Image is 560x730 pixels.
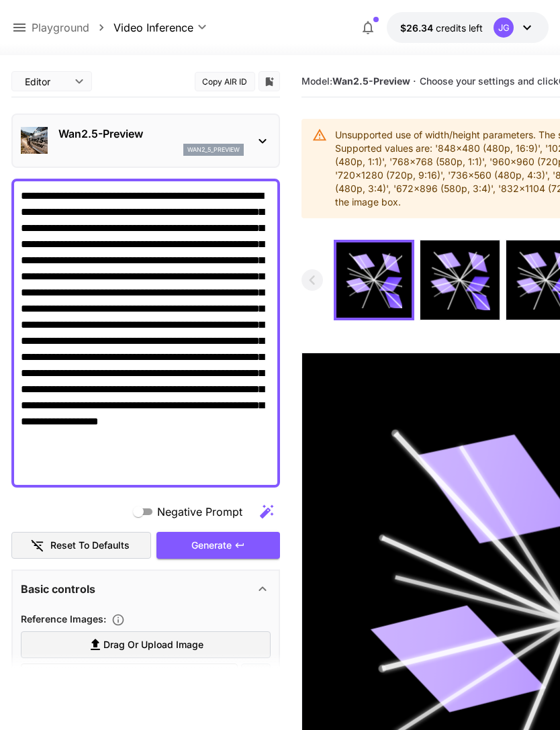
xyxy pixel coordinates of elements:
[21,613,106,625] span: Reference Images :
[25,75,66,89] span: Editor
[106,613,130,627] button: Upload a reference image to guide the result. Supported formats: MP4, WEBM and MOV.
[113,19,193,36] span: Video Inference
[21,120,271,161] div: Wan2.5-Previewwan2_5_preview
[436,22,483,34] span: credits left
[21,631,271,659] label: Drag or upload image
[21,581,95,597] p: Basic controls
[195,72,255,91] button: Copy AIR ID
[11,532,151,559] button: Reset to defaults
[400,21,483,35] div: $26.34072
[387,12,549,43] button: $26.34072JG
[58,126,244,142] p: Wan2.5-Preview
[187,145,240,154] p: wan2_5_preview
[157,504,242,520] span: Negative Prompt
[413,73,416,89] p: ·
[21,573,271,605] div: Basic controls
[332,75,410,87] b: Wan2.5-Preview
[191,537,232,554] span: Generate
[32,19,113,36] nav: breadcrumb
[494,17,514,38] div: JG
[156,532,280,559] button: Generate
[103,637,203,653] span: Drag or upload image
[263,73,275,89] button: Add to library
[32,19,89,36] a: Playground
[400,22,436,34] span: $26.34
[301,75,410,87] span: Model:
